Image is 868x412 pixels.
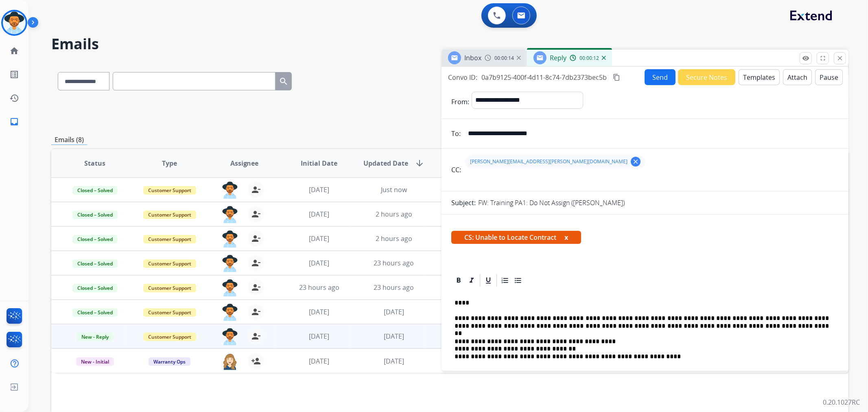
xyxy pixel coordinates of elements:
span: 23 hours ago [374,259,414,267]
span: Customer Support [143,333,196,341]
span: [DATE] [309,185,329,194]
img: agent-avatar [222,230,238,248]
span: Customer Support [143,259,196,268]
span: 00:00:12 [579,55,599,61]
div: Underline [482,274,494,287]
span: Warranty Ops [149,357,190,366]
mat-icon: remove_red_eye [802,55,809,62]
span: [DATE] [309,332,329,341]
mat-icon: person_remove [251,185,261,195]
span: Closed – Solved [72,284,118,292]
p: FW: Training PA1: Do Not Assign ([PERSON_NAME]) [478,198,625,208]
img: agent-avatar [222,182,238,199]
span: [DATE] [384,332,404,341]
mat-icon: clear [632,158,639,165]
span: New - Initial [76,357,114,366]
span: Customer Support [143,210,196,219]
span: Reply [550,53,566,62]
img: agent-avatar [222,304,238,321]
span: 00:00:14 [494,55,514,61]
img: agent-avatar [222,353,238,370]
span: 23 hours ago [299,283,339,292]
mat-icon: person_remove [251,331,261,341]
span: Closed – Solved [72,308,118,317]
span: Initial Date [301,158,337,168]
div: Ordered List [499,274,511,287]
img: agent-avatar [222,279,238,296]
button: Templates [739,69,780,85]
mat-icon: close [836,55,844,62]
mat-icon: person_add [251,356,261,366]
span: Customer Support [143,235,196,243]
button: Attach [783,69,812,85]
mat-icon: arrow_downward [415,158,424,168]
span: Inbox [464,53,481,62]
span: Customer Support [143,186,196,195]
button: x [564,232,568,242]
span: Closed – Solved [72,210,118,219]
mat-icon: list_alt [9,70,19,79]
span: [DATE] [309,307,329,316]
p: Convo ID: [448,72,477,82]
h2: Emails [51,36,848,52]
mat-icon: person_remove [251,283,261,292]
span: Closed – Solved [72,235,118,243]
span: [DATE] [309,259,329,267]
img: agent-avatar [222,206,238,223]
span: Customer Support [143,308,196,317]
span: 2 hours ago [376,234,412,243]
span: Closed – Solved [72,186,118,195]
span: Closed – Solved [72,259,118,268]
span: [DATE] [309,357,329,366]
img: avatar [3,11,26,34]
mat-icon: search [279,77,289,86]
mat-icon: content_copy [613,74,620,81]
span: Just now [381,185,407,194]
span: Assignee [230,158,259,168]
span: 0a7b9125-400f-4d11-8c74-7db2373bec5b [481,73,607,82]
span: 2 hours ago [376,210,412,219]
button: Secure Notes [678,69,735,85]
span: New - Reply [77,333,114,341]
span: [PERSON_NAME][EMAIL_ADDRESS][PERSON_NAME][DOMAIN_NAME] [470,158,627,165]
span: [DATE] [309,234,329,243]
div: Bullet List [512,274,524,287]
button: Send [645,69,676,85]
div: Italic [466,274,478,287]
mat-icon: person_remove [251,209,261,219]
span: Status [84,158,105,168]
span: [DATE] [384,357,404,366]
mat-icon: inbox [9,117,19,127]
img: agent-avatar [222,328,238,345]
mat-icon: home [9,46,19,56]
mat-icon: fullscreen [819,55,826,62]
span: Updated Date [363,158,408,168]
span: [DATE] [309,210,329,219]
p: To: [451,129,461,138]
span: 23 hours ago [374,283,414,292]
span: Type [162,158,177,168]
p: CC: [451,165,461,175]
mat-icon: person_remove [251,307,261,317]
div: Bold [453,274,465,287]
img: agent-avatar [222,255,238,272]
span: CS: Unable to Locate Contract [451,231,581,244]
mat-icon: person_remove [251,258,261,268]
mat-icon: person_remove [251,234,261,243]
p: 0.20.1027RC [823,397,860,407]
span: Customer Support [143,284,196,292]
p: Subject: [451,198,476,208]
mat-icon: history [9,93,19,103]
p: From: [451,97,469,107]
p: Emails (8) [51,135,87,145]
span: [DATE] [384,307,404,316]
button: Pause [815,69,843,85]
